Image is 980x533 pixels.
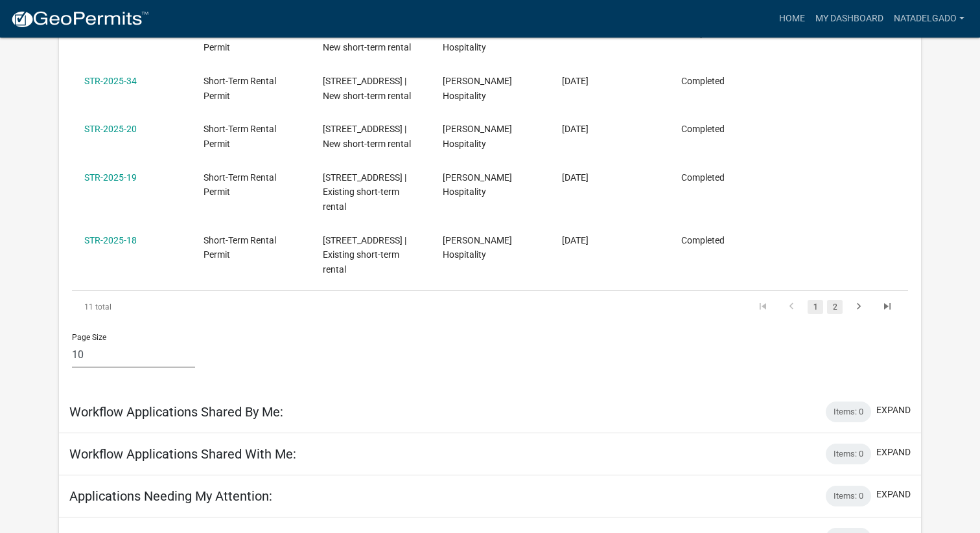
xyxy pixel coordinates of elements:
[443,235,512,260] span: Newman Hospitality
[826,486,871,506] div: Items: 0
[826,402,871,422] div: Items: 0
[562,235,589,245] span: 02/17/2025
[876,446,911,459] button: expand
[808,300,823,314] a: 1
[84,76,137,86] a: STR-2025-34
[806,296,825,318] li: page 1
[84,172,137,183] a: STR-2025-19
[69,404,283,420] h5: Workflow Applications Shared By Me:
[69,488,272,504] h5: Applications Needing My Attention:
[681,235,725,245] span: Completed
[875,300,900,314] a: go to last page
[681,124,725,134] span: Completed
[72,291,237,323] div: 11 total
[825,296,845,318] li: page 2
[846,300,871,314] a: go to next page
[681,76,725,86] span: Completed
[443,172,512,198] span: Newman Hospitality
[443,76,512,101] span: Newman Hospitality
[827,300,843,314] a: 2
[889,6,970,31] a: natadelgado
[204,172,276,198] span: Short-Term Rental Permit
[562,76,589,86] span: 02/28/2025
[84,235,137,245] a: STR-2025-18
[681,172,725,183] span: Completed
[323,124,411,149] span: 2710 Edgewood Drive | New short-term rental
[323,235,406,275] span: 421 East Market Street Jeffersonville, IN, 47130, US | Existing short-term rental
[204,76,276,101] span: Short-Term Rental Permit
[443,124,512,149] span: Newman Hospitality
[876,488,911,501] button: expand
[84,124,137,134] a: STR-2025-20
[204,124,276,149] span: Short-Term Rental Permit
[204,235,276,260] span: Short-Term Rental Permit
[810,6,889,31] a: My Dashboard
[751,300,775,314] a: go to first page
[323,76,411,101] span: 1258 Majestic Pass Jeffersonville, IN 47130 | New short-term rental
[774,6,810,31] a: Home
[323,172,406,212] span: 301 Jefferson Street Jeffersonville, IN, 47130, US | Existing short-term rental
[876,403,911,417] button: expand
[779,300,804,314] a: go to previous page
[826,444,871,464] div: Items: 0
[69,446,296,462] h5: Workflow Applications Shared With Me:
[562,124,589,134] span: 02/17/2025
[562,172,589,183] span: 02/17/2025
